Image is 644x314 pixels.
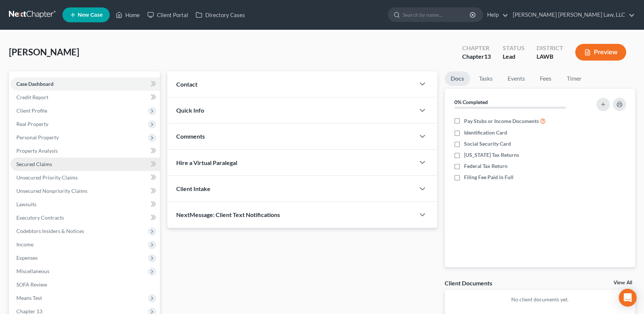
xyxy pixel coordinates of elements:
a: Property Analysis [10,144,160,158]
span: Means Test [16,295,42,301]
span: Client Intake [176,185,210,192]
span: Identification Card [464,129,507,136]
a: Timer [561,71,587,86]
span: Expenses [16,255,38,261]
span: Real Property [16,121,48,127]
span: Pay Stubs or Income Documents [464,117,539,125]
div: Chapter [462,44,491,52]
button: Preview [575,44,626,61]
a: SOFA Review [10,278,160,291]
span: Codebtors Insiders & Notices [16,228,84,234]
a: Home [112,8,144,22]
span: Property Analysis [16,148,58,154]
a: Case Dashboard [10,77,160,91]
span: Contact [176,81,197,88]
span: Social Security Card [464,140,511,148]
span: NextMessage: Client Text Notifications [176,211,280,218]
div: District [537,44,563,52]
a: Unsecured Priority Claims [10,171,160,184]
div: Status [503,44,525,52]
div: Chapter [462,52,491,61]
span: Quick Info [176,107,204,114]
span: Filing Fee Paid in Full [464,174,513,181]
a: Events [502,71,531,86]
input: Search by name... [403,8,471,22]
div: Lead [503,52,525,61]
span: Executory Contracts [16,214,64,221]
span: Client Profile [16,107,47,114]
strong: 0% Completed [454,99,488,105]
span: Unsecured Nonpriority Claims [16,188,87,194]
span: [PERSON_NAME] [9,46,79,57]
span: Unsecured Priority Claims [16,174,78,181]
a: Secured Claims [10,158,160,171]
div: Client Documents [445,279,492,287]
span: Income [16,241,33,247]
span: Federal Tax Return [464,162,508,170]
span: New Case [78,12,103,18]
div: Open Intercom Messenger [619,289,637,307]
a: View All [614,280,632,285]
span: Miscellaneous [16,268,49,274]
a: Directory Cases [192,8,249,22]
a: Docs [445,71,470,86]
span: Personal Property [16,134,59,140]
span: Comments [176,133,205,140]
a: Credit Report [10,91,160,104]
a: Executory Contracts [10,211,160,224]
a: Client Portal [144,8,192,22]
span: Hire a Virtual Paralegal [176,159,237,166]
span: Lawsuits [16,201,36,207]
span: [US_STATE] Tax Returns [464,151,519,159]
a: Unsecured Nonpriority Claims [10,184,160,198]
a: [PERSON_NAME] [PERSON_NAME] Law, LLC [509,8,635,22]
span: 13 [484,53,491,60]
a: Lawsuits [10,198,160,211]
a: Fees [534,71,558,86]
span: SOFA Review [16,281,47,288]
span: Secured Claims [16,161,52,167]
a: Tasks [473,71,499,86]
span: Credit Report [16,94,48,100]
a: Help [483,8,508,22]
span: Case Dashboard [16,81,54,87]
p: No client documents yet. [451,296,629,303]
div: LAWB [537,52,563,61]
